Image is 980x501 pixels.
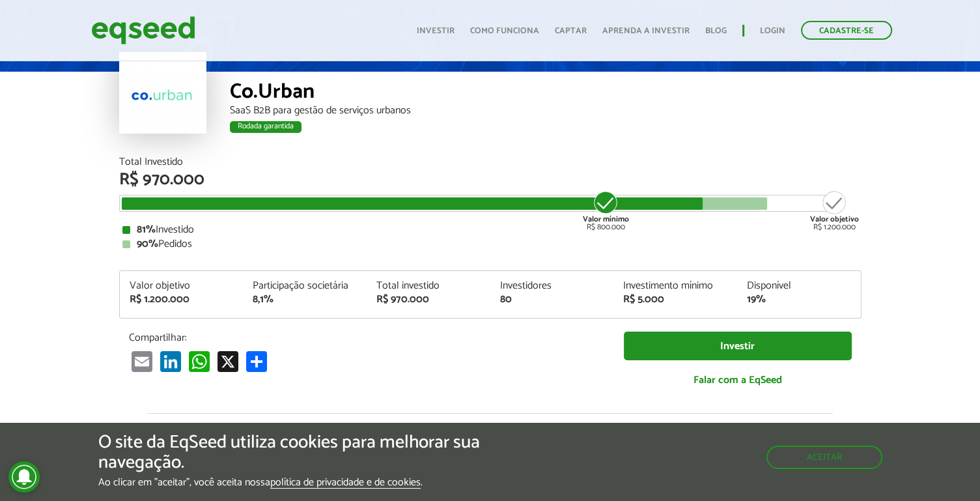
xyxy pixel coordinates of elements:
[230,81,861,106] div: Co.Urban
[499,294,604,305] div: 80
[230,106,861,116] div: SaaS B2B para gestão de serviços urbanos
[801,21,892,40] a: Cadastre-se
[766,446,882,469] button: Aceitar
[499,281,604,291] div: Investidores
[244,351,270,372] a: Compartilhar
[810,190,859,231] div: R$ 1.200.000
[122,239,858,250] div: Pedidos
[760,27,785,35] a: Login
[376,294,481,305] div: R$ 970.000
[747,281,851,291] div: Disponível
[137,221,156,238] strong: 81%
[186,351,212,372] a: WhatsApp
[583,213,629,225] strong: Valor mínimo
[602,27,690,35] a: Aprenda a investir
[253,294,357,305] div: 8,1%
[623,281,727,291] div: Investimento mínimo
[158,351,184,372] a: LinkedIn
[623,294,727,305] div: R$ 5.000
[581,190,630,231] div: R$ 800.000
[119,171,861,188] div: R$ 970.000
[624,332,852,361] a: Investir
[376,281,481,291] div: Total investido
[270,478,421,489] a: política de privacidade e de cookies
[91,13,195,48] img: EqSeed
[137,235,158,253] strong: 90%
[747,294,851,305] div: 19%
[130,294,234,305] div: R$ 1.200.000
[215,351,241,372] a: X
[130,281,234,291] div: Valor objetivo
[417,27,455,35] a: Investir
[129,351,155,372] a: Email
[705,27,727,35] a: Blog
[470,27,539,35] a: Como funciona
[253,281,357,291] div: Participação societária
[122,225,858,235] div: Investido
[98,476,568,489] p: Ao clicar em "aceitar", você aceita nossa .
[230,121,301,133] div: Rodada garantida
[129,332,604,344] p: Compartilhar:
[119,157,861,167] div: Total Investido
[624,367,852,394] a: Falar com a EqSeed
[810,213,859,225] strong: Valor objetivo
[555,27,587,35] a: Captar
[98,433,568,473] h5: O site da EqSeed utiliza cookies para melhorar sua navegação.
